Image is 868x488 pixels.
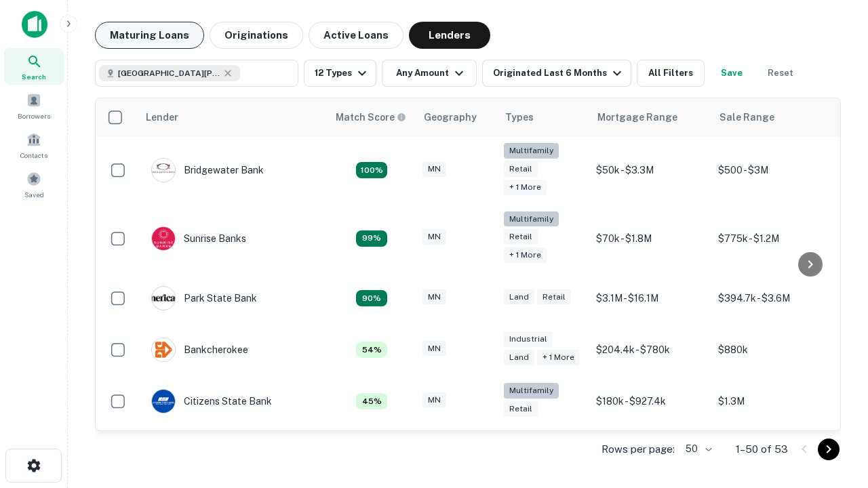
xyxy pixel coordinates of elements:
[759,60,802,87] button: Reset
[504,350,534,365] div: Land
[4,87,64,124] a: Borrowers
[304,60,376,87] button: 12 Types
[422,341,446,357] div: MN
[504,401,538,417] div: Retail
[537,350,580,365] div: + 1 more
[356,162,387,178] div: Matching Properties: 20, hasApolloMatch: undefined
[711,98,833,136] th: Sale Range
[152,287,175,310] img: picture
[589,136,711,205] td: $50k - $3.3M
[138,98,328,136] th: Lender
[504,247,547,263] div: + 1 more
[336,110,403,125] h6: Match Score
[505,109,534,125] div: Types
[711,324,833,375] td: $880k
[504,143,559,159] div: Multifamily
[4,48,64,85] a: Search
[151,158,264,182] div: Bridgewater Bank
[4,166,64,203] a: Saved
[336,110,406,125] div: Capitalize uses an advanced AI algorithm to match your search with the best lender. The match sco...
[22,11,47,38] img: capitalize-icon.png
[422,229,446,245] div: MN
[589,272,711,324] td: $3.1M - $16.1M
[818,439,840,460] button: Go to next page
[711,427,833,479] td: $485k - $519.9k
[800,380,868,445] iframe: Chat Widget
[416,98,497,136] th: Geography
[711,136,833,205] td: $500 - $3M
[597,109,677,125] div: Mortgage Range
[152,227,175,250] img: picture
[537,289,571,305] div: Retail
[422,289,446,305] div: MN
[356,393,387,409] div: Matching Properties: 5, hasApolloMatch: undefined
[356,342,387,358] div: Matching Properties: 6, hasApolloMatch: undefined
[118,67,220,79] span: [GEOGRAPHIC_DATA][PERSON_NAME], [GEOGRAPHIC_DATA], [GEOGRAPHIC_DATA]
[711,272,833,324] td: $394.7k - $3.6M
[504,229,538,245] div: Retail
[151,338,248,362] div: Bankcherokee
[382,60,477,87] button: Any Amount
[4,127,64,163] a: Contacts
[152,338,175,361] img: picture
[151,226,246,251] div: Sunrise Banks
[589,205,711,273] td: $70k - $1.8M
[409,22,490,49] button: Lenders
[22,71,46,82] span: Search
[504,331,553,347] div: Industrial
[493,65,625,81] div: Originated Last 6 Months
[424,109,477,125] div: Geography
[504,180,547,195] div: + 1 more
[710,60,753,87] button: Save your search to get updates of matches that match your search criteria.
[18,110,50,121] span: Borrowers
[422,392,446,408] div: MN
[589,375,711,427] td: $180k - $927.4k
[328,98,416,136] th: Capitalize uses an advanced AI algorithm to match your search with the best lender. The match sco...
[504,161,538,177] div: Retail
[482,60,631,87] button: Originated Last 6 Months
[504,211,559,227] div: Multifamily
[504,383,559,399] div: Multifamily
[589,324,711,375] td: $204.4k - $780k
[711,375,833,427] td: $1.3M
[680,439,714,459] div: 50
[151,286,257,310] div: Park State Bank
[210,22,303,49] button: Originations
[356,290,387,306] div: Matching Properties: 10, hasApolloMatch: undefined
[151,389,272,413] div: Citizens State Bank
[356,230,387,247] div: Matching Properties: 11, hasApolloMatch: undefined
[601,441,675,457] p: Rows per page:
[20,150,47,161] span: Contacts
[146,109,178,125] div: Lender
[719,109,774,125] div: Sale Range
[504,289,534,305] div: Land
[589,98,711,136] th: Mortgage Range
[152,159,175,182] img: picture
[637,60,705,87] button: All Filters
[497,98,589,136] th: Types
[711,205,833,273] td: $775k - $1.2M
[152,390,175,413] img: picture
[95,22,204,49] button: Maturing Loans
[589,427,711,479] td: $384k - $2M
[736,441,788,457] p: 1–50 of 53
[422,161,446,177] div: MN
[24,189,44,200] span: Saved
[309,22,403,49] button: Active Loans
